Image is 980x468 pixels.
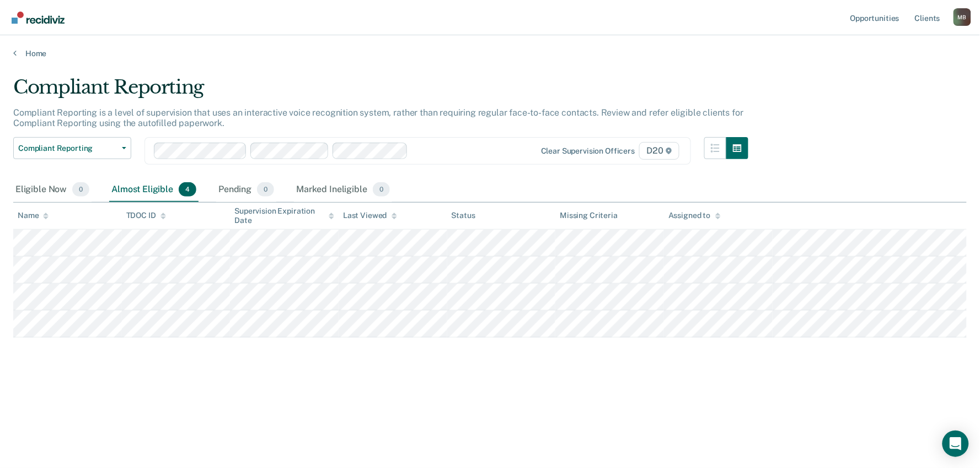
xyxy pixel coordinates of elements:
button: Compliant Reporting [13,137,131,159]
div: Compliant Reporting [13,76,748,107]
div: Last Viewed [343,211,397,220]
div: Pending0 [216,178,276,202]
div: M B [954,8,971,26]
div: TDOC ID [126,211,166,220]
span: 0 [373,182,390,197]
div: Almost Eligible4 [109,178,199,202]
div: Clear supervision officers [541,146,635,156]
p: Compliant Reporting is a level of supervision that uses an interactive voice recognition system, ... [13,107,743,128]
div: Open Intercom Messenger [942,431,969,457]
div: Missing Criteria [560,211,618,220]
div: Marked Ineligible0 [294,178,392,202]
div: Supervision Expiration Date [234,206,334,225]
div: Eligible Now0 [13,178,92,202]
span: 4 [179,182,196,197]
div: Assigned to [668,211,720,220]
div: Status [452,211,475,220]
img: Recidiviz [12,12,65,24]
span: 0 [72,182,89,197]
div: Name [18,211,49,220]
span: 0 [257,182,274,197]
span: D20 [639,142,679,160]
a: Home [13,48,967,58]
button: Profile dropdown button [954,8,971,26]
span: Compliant Reporting [18,144,117,153]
